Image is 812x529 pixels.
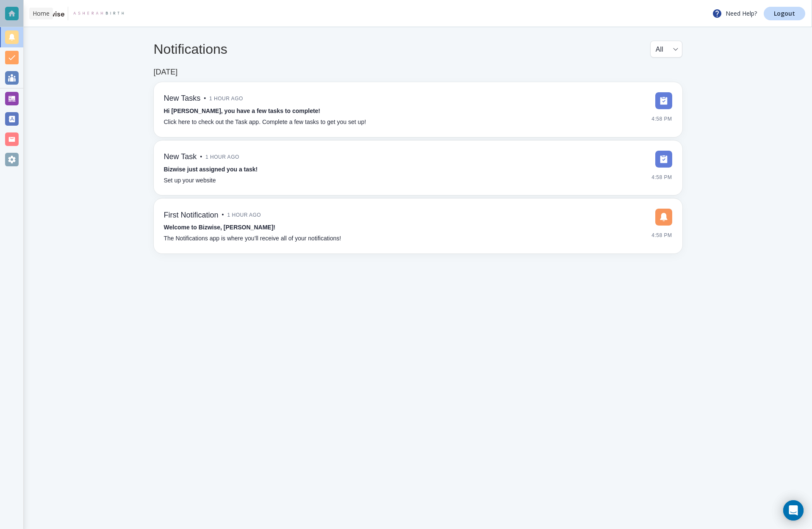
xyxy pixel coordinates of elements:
[154,68,178,77] h6: [DATE]
[655,92,672,109] img: DashboardSidebarTasks.svg
[774,11,795,17] p: Logout
[154,198,682,253] a: First Notification•1 hour agoWelcome to Bizwise, [PERSON_NAME]!The Notifications app is where you...
[764,7,805,20] a: Logout
[227,209,261,221] span: 1 hour ago
[164,211,219,220] h6: First Notification
[655,209,672,226] img: DashboardSidebarNotification.svg
[712,8,757,19] p: Need Help?
[164,166,258,173] strong: Bizwise just assigned you a task!
[209,92,243,105] span: 1 hour ago
[651,229,672,242] span: 4:58 PM
[154,141,682,196] a: New Task•1 hour agoBizwise just assigned you a task!Set up your website4:58 PM
[204,94,206,103] p: •
[164,152,197,162] h6: New Task
[222,210,224,220] p: •
[164,107,321,114] strong: Hi [PERSON_NAME], you have a few tasks to complete!
[655,151,672,168] img: DashboardSidebarTasks.svg
[164,224,275,231] strong: Welcome to Bizwise, [PERSON_NAME]!
[33,9,50,18] p: Home
[651,113,672,125] span: 4:58 PM
[651,171,672,184] span: 4:58 PM
[72,7,124,20] img: Asherah Birth
[154,41,227,57] h4: Notifications
[164,118,366,127] p: Click here to check out the Task app. Complete a few tasks to get you set up!
[164,234,341,243] p: The Notifications app is where you’ll receive all of your notifications!
[656,41,677,57] div: All
[783,500,804,521] div: Open Intercom Messenger
[154,82,682,137] a: New Tasks•1 hour agoHi [PERSON_NAME], you have a few tasks to complete!Click here to check out th...
[200,152,202,162] p: •
[164,176,216,185] p: Set up your website
[164,94,201,103] h6: New Tasks
[205,151,239,163] span: 1 hour ago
